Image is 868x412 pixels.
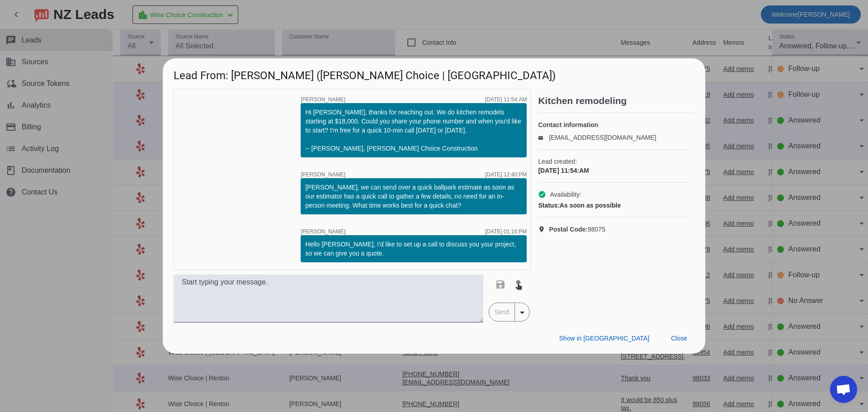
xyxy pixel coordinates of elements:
[538,157,691,166] span: Lead created:
[549,134,656,141] a: [EMAIL_ADDRESS][DOMAIN_NAME]
[538,120,691,129] h4: Contact information
[485,172,527,177] div: [DATE] 12:40:PM
[550,190,581,199] span: Availability:
[305,183,522,210] div: [PERSON_NAME], we can send over a quick ballpark estimate as soon as our estimator has a quick ca...
[664,330,694,346] button: Close
[538,96,694,105] h2: Kitchen remodeling
[517,307,528,318] mat-icon: arrow_drop_down
[538,166,691,175] div: [DATE] 11:54:AM
[559,335,649,342] span: Show in [GEOGRAPHIC_DATA]
[549,226,588,233] strong: Postal Code:
[305,108,522,153] div: Hi [PERSON_NAME], thanks for reaching out. We do kitchen remodels starting at $18,000. Could you ...
[671,335,687,342] span: Close
[301,172,345,177] span: [PERSON_NAME]
[552,330,656,346] button: Show in [GEOGRAPHIC_DATA]
[538,190,546,199] mat-icon: check_circle
[163,58,705,89] h1: Lead From: [PERSON_NAME] ([PERSON_NAME] Choice | [GEOGRAPHIC_DATA])
[538,202,559,209] strong: Status:
[538,135,549,140] mat-icon: email
[549,225,605,234] span: 98075
[830,376,857,403] div: Open chat
[305,240,522,258] div: Hello [PERSON_NAME], I'd like to set up a call to discuss you your project, so we can give you a ...
[485,97,527,102] div: [DATE] 11:54:AM
[538,201,691,210] div: As soon as possible
[538,226,549,233] mat-icon: location_on
[301,97,345,102] span: [PERSON_NAME]
[301,229,345,234] span: [PERSON_NAME]
[513,279,524,290] mat-icon: touch_app
[485,229,527,234] div: [DATE] 01:16:PM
